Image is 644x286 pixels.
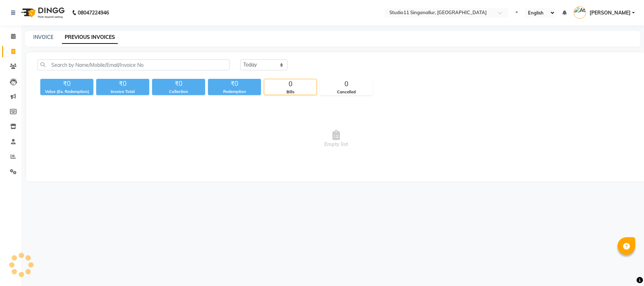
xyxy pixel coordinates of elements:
[18,3,66,23] img: logo
[40,89,93,95] div: Value (Ex. Redemption)
[96,89,149,95] div: Invoice Total
[590,9,631,17] span: [PERSON_NAME]
[37,59,230,70] input: Search by Name/Mobile/Email/Invoice No
[320,89,372,95] div: Cancelled
[78,3,109,23] b: 08047224946
[574,6,586,19] img: Athira
[40,79,93,89] div: ₹0
[152,79,205,89] div: ₹0
[320,79,372,89] div: 0
[264,79,317,89] div: 0
[33,34,53,40] a: INVOICE
[264,89,317,95] div: Bills
[208,79,261,89] div: ₹0
[37,104,634,174] span: Empty list
[152,89,205,95] div: Collection
[62,31,118,44] a: PREVIOUS INVOICES
[208,89,261,95] div: Redemption
[96,79,149,89] div: ₹0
